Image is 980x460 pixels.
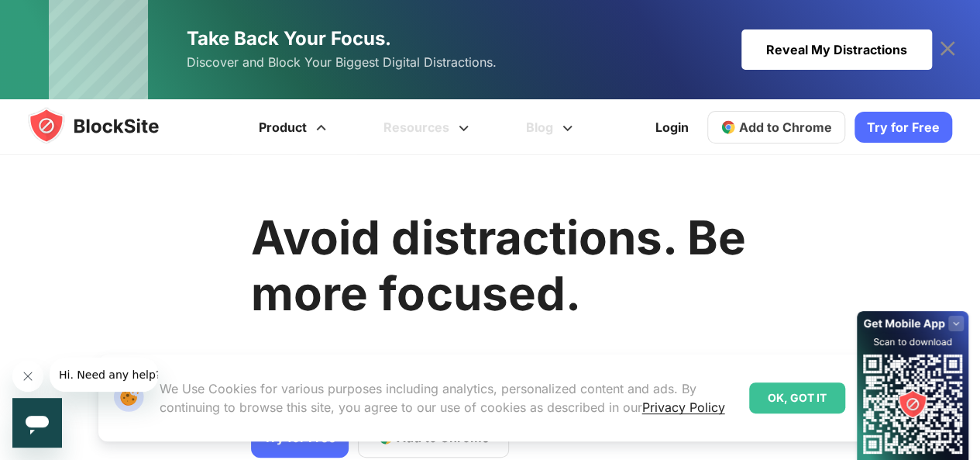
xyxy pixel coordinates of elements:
[12,398,62,448] iframe: Knop om het berichtenvenster te openen
[646,109,698,146] a: Login
[854,112,952,143] a: Try for Free
[720,119,736,135] img: chrome-icon.svg
[749,382,845,413] div: OK, GOT IT
[160,379,737,417] p: We Use Cookies for various purposes including analytics, personalized content and ads. By continu...
[642,399,725,415] a: Privacy Policy
[357,99,500,155] a: Resources
[50,358,158,392] iframe: Bericht van bedrijf
[187,27,391,50] span: Take Back Your Focus.
[741,29,932,70] div: Reveal My Distractions
[251,209,745,321] h1: Avoid distractions. Be more focused.
[707,111,845,144] a: Add to Chrome
[12,361,43,392] iframe: Bericht sluiten
[28,107,189,144] img: blocksite-icon.5d769676.svg
[500,99,603,155] a: Blog
[232,99,357,155] a: Product
[739,119,832,135] span: Add to Chrome
[187,51,497,74] span: Discover and Block Your Biggest Digital Distractions.
[9,11,112,23] span: Hi. Need any help?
